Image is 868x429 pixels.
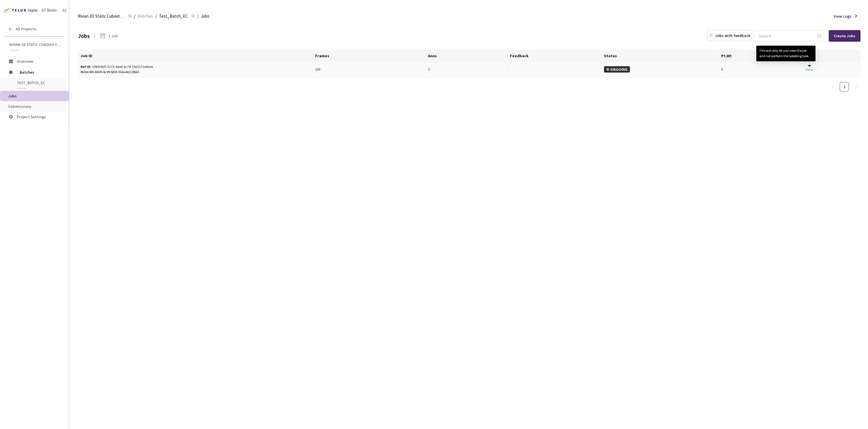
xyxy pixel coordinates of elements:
[851,82,860,91] li: Next Page
[81,64,154,70] div: 156918d5-3215-4de6-bc78-10e1273e4ede
[17,114,46,119] span: Project Settings
[134,13,135,20] li: /
[313,62,426,78] td: 100
[426,62,508,78] td: 0
[20,66,59,78] span: Batches
[16,27,36,32] span: All Projects
[719,62,758,78] td: 5
[9,42,61,47] span: Rivian 3D Static Cuboids fixed[2024-25]
[759,48,813,59] div: This will only let you view the job and not perform the labelling task.
[426,50,508,62] th: Anns
[8,93,17,99] span: Jobs
[715,32,750,39] div: Jobs with feedback
[78,31,90,40] div: Jobs
[602,50,719,62] th: Status
[828,82,837,91] li: Previous Page
[805,67,813,72] a: View
[8,104,31,109] span: Submissions
[197,13,199,20] li: /
[831,85,835,89] span: left
[854,85,858,89] span: right
[78,13,125,20] span: Rivian 3D Static Cuboids fixed[2024-25]
[719,50,758,62] th: Pt.Wt
[851,82,860,91] button: right
[604,66,630,73] div: ONGOING
[834,34,855,38] div: Create Jobs
[17,59,33,64] span: Overview
[81,64,91,69] b: Ref ID:
[508,50,601,62] th: Feedback
[136,13,154,19] a: Batches
[81,69,310,75] div: 863ec6f4-40d9-4c99-bf26-50ea4e228bb1
[159,13,188,20] span: Test_Batch_EC
[755,31,817,41] input: Search
[201,13,209,20] span: Jobs
[78,50,313,62] th: Job ID
[840,82,849,91] a: 1
[834,13,852,19] span: View Logs
[42,8,57,13] div: GT Studio
[138,13,153,20] span: Batches
[155,13,157,20] li: /
[17,80,59,85] span: Test_Batch_EC
[313,50,426,62] th: Frames
[108,33,118,39] div: 1 Job
[828,82,837,91] button: left
[840,82,849,91] li: 1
